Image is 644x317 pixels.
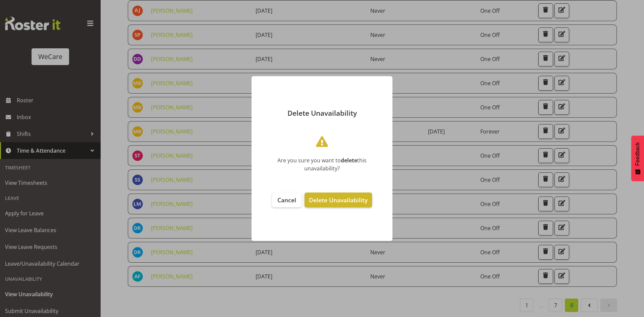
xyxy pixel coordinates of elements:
button: Feedback - Show survey [631,136,644,181]
span: Feedback [635,142,641,166]
button: Cancel [272,193,302,207]
button: Delete Unavailability [305,193,372,207]
div: Are you sure you want to this unavailability? [262,156,382,172]
p: Delete Unavailability [258,110,386,117]
b: delete [341,157,357,164]
span: Cancel [277,196,296,204]
span: Delete Unavailability [309,196,368,204]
